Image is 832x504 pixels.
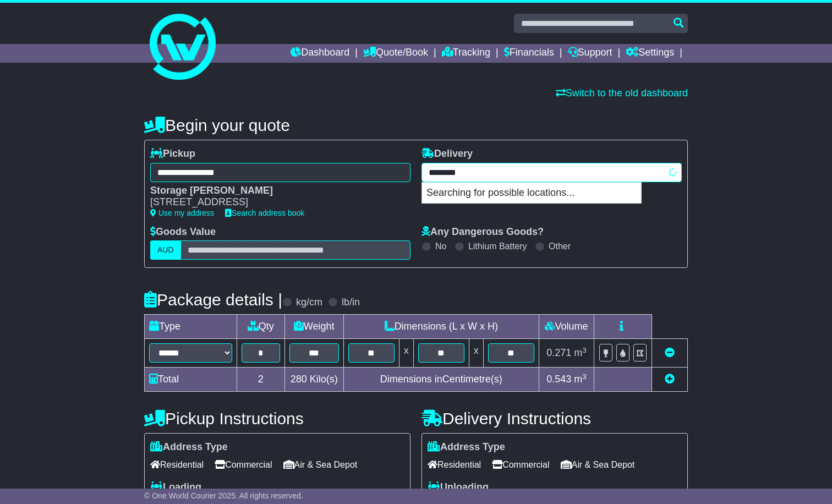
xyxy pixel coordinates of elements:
[145,315,237,339] td: Type
[561,456,635,473] span: Air & Sea Depot
[150,456,204,473] span: Residential
[422,409,688,428] h4: Delivery Instructions
[665,347,675,358] a: Remove this item
[539,315,594,339] td: Volume
[144,409,410,428] h4: Pickup Instructions
[343,315,539,339] td: Dimensions (L x W x H)
[574,347,587,358] span: m
[150,209,214,217] a: Use my address
[549,241,571,251] label: Other
[225,209,304,217] a: Search address book
[150,226,216,238] label: Goods Value
[150,240,181,260] label: AUD
[582,346,587,354] sup: 3
[237,368,285,392] td: 2
[665,374,675,385] a: Add new item
[568,44,612,63] a: Support
[145,368,237,392] td: Total
[363,44,428,63] a: Quote/Book
[626,44,674,63] a: Settings
[422,148,473,160] label: Delivery
[144,291,282,309] h4: Package details |
[442,44,490,63] a: Tracking
[284,315,343,339] td: Weight
[237,315,285,339] td: Qty
[150,441,228,453] label: Address Type
[435,241,446,251] label: No
[150,185,399,197] div: Storage [PERSON_NAME]
[574,374,587,385] span: m
[422,226,544,238] label: Any Dangerous Goods?
[546,347,571,358] span: 0.271
[144,116,688,134] h4: Begin your quote
[296,297,322,309] label: kg/cm
[422,183,641,204] p: Searching for possible locations...
[215,456,272,473] span: Commercial
[284,368,343,392] td: Kilo(s)
[582,372,587,381] sup: 3
[546,374,571,385] span: 0.543
[469,339,483,368] td: x
[291,44,349,63] a: Dashboard
[504,44,554,63] a: Financials
[150,148,195,160] label: Pickup
[291,374,307,385] span: 280
[399,339,413,368] td: x
[428,481,489,494] label: Unloading
[428,441,505,453] label: Address Type
[492,456,549,473] span: Commercial
[144,491,303,500] span: © One World Courier 2025. All rights reserved.
[556,87,688,98] a: Switch to the old dashboard
[150,196,399,209] div: [STREET_ADDRESS]
[150,481,201,494] label: Loading
[428,456,481,473] span: Residential
[283,456,358,473] span: Air & Sea Depot
[343,368,539,392] td: Dimensions in Centimetre(s)
[342,297,360,309] label: lb/in
[468,241,527,251] label: Lithium Battery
